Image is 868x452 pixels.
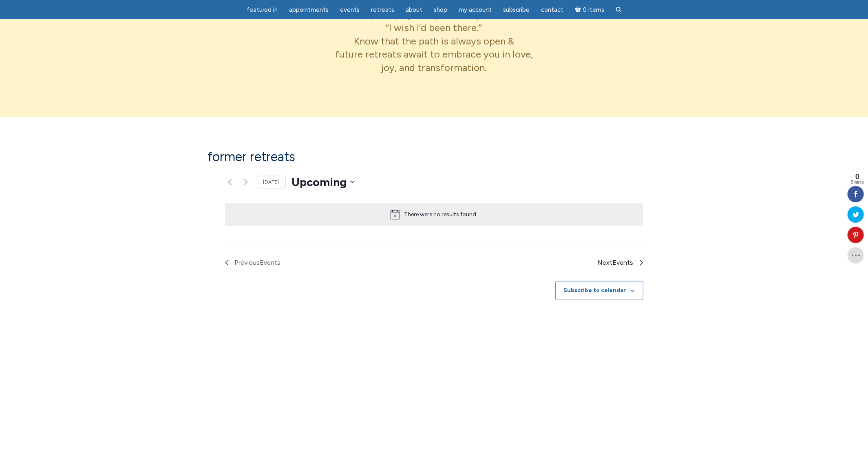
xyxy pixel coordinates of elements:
a: Subscribe [499,2,535,18]
a: Previous Events [225,177,235,187]
span: featured in [247,6,278,13]
span: Previous [235,257,281,268]
a: Contact [537,2,569,18]
span: 0 items [583,7,604,13]
span: Appointments [289,6,329,13]
span: Contact [541,6,564,13]
span: Shares [851,180,864,184]
button: Subscribe to calendar [564,287,626,294]
span: 0 [851,173,864,180]
span: Events [260,259,281,266]
span: Upcoming [292,174,347,191]
a: About [401,2,428,18]
span: My Account [459,6,492,13]
a: featured in [242,2,283,18]
a: Previous Events [225,257,281,268]
span: Next [598,257,634,268]
a: Appointments [285,2,334,18]
span: future retreats await to embrace you in love, [335,48,533,60]
span: “I wish I’d been there.” [386,22,482,33]
a: Retreats [367,2,400,18]
span: Shop [434,6,448,13]
span: joy, and transformation. [381,62,487,73]
span: Know that the path is always open & [354,35,514,47]
div: There were no results found. [404,210,478,219]
a: My Account [454,2,497,18]
span: Events [340,6,360,13]
h1: Former Retreats [208,150,660,164]
a: Next Events [241,177,251,187]
span: Retreats [371,6,395,13]
a: Next Events [598,257,643,268]
span: Subscribe [504,6,530,13]
span: About [406,6,423,13]
a: Shop [429,2,453,18]
span: Events [613,259,634,266]
a: Events [336,2,365,18]
a: [DATE] [257,176,286,188]
button: Upcoming [292,174,355,191]
i: Cart [575,6,583,13]
a: Cart0 items [570,1,610,18]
